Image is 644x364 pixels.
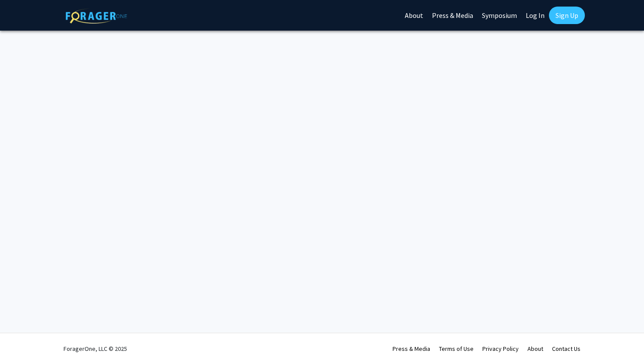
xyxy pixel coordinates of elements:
a: Terms of Use [439,345,474,353]
a: About [527,345,543,353]
a: Press & Media [393,345,430,353]
img: ForagerOne Logo [66,8,127,24]
a: Sign Up [549,7,585,24]
a: Privacy Policy [482,345,519,353]
div: ForagerOne, LLC © 2025 [64,333,127,364]
a: Contact Us [552,345,580,353]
